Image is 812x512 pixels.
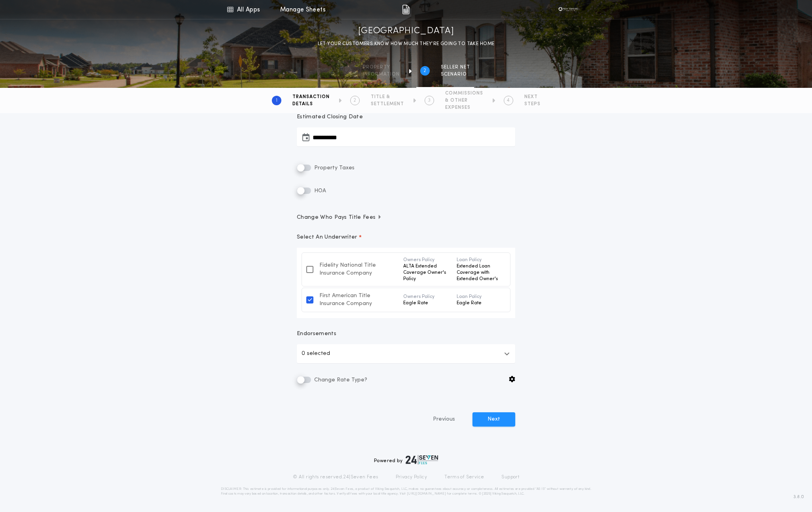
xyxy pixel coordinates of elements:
span: 3.8.0 [793,493,804,501]
p: DISCLAIMER: This estimate is provided for informational purposes only. 24|Seven Fees, a product o... [221,487,591,496]
p: © All rights reserved. 24|Seven Fees [293,474,378,480]
span: STEPS [524,101,541,107]
span: DETAILS [292,101,330,107]
span: COMMISSIONS [445,90,483,97]
p: Eagle Rate [457,300,504,306]
button: 0 selected [297,344,515,363]
h2: 2 [353,97,356,104]
span: SCENARIO [441,71,470,78]
div: Fidelity National Title Insurance Company [319,262,395,277]
span: TITLE & [371,94,404,100]
p: Loan Policy [457,294,504,300]
a: [URL][DOMAIN_NAME] [407,492,446,495]
button: Fidelity National Title Insurance CompanyOwners PolicyALTA Extended Coverage Owner's PolicyLoan P... [302,252,510,286]
span: SELLER NET [441,64,470,70]
p: Owners Policy [403,294,450,300]
span: Change Who Pays Title Fees [297,214,382,222]
p: 0 selected [302,349,330,358]
p: Estimated Closing Date [297,113,515,121]
p: Endorsements [297,330,515,338]
span: Property [363,64,400,70]
h2: 1 [276,97,277,104]
p: Select An Underwriter [297,233,357,241]
img: vs-icon [556,6,581,13]
p: LET YOUR CUSTOMERS KNOW HOW MUCH THEY’RE GOING TO TAKE HOME [318,40,495,48]
span: HOA [313,188,326,194]
div: Powered by [374,455,438,465]
h2: 2 [423,68,426,74]
div: First American Title Insurance Company [319,292,395,308]
button: Next [472,412,515,427]
p: Extended Loan Coverage with Extended Owner's [457,263,504,282]
span: Property Taxes [313,165,355,171]
p: ALTA Extended Coverage Owner's Policy [403,263,450,282]
p: Owners Policy [403,257,450,263]
h2: 3 [428,97,431,104]
p: Eagle Rate [403,300,450,306]
h2: 4 [507,97,510,104]
span: Change Rate Type? [313,377,367,383]
span: TRANSACTION [292,94,330,100]
span: EXPENSES [445,104,483,111]
span: NEXT [524,94,541,100]
a: Terms of Service [444,474,484,480]
button: Change Who Pays Title Fees [297,214,515,222]
span: SETTLEMENT [371,101,404,107]
a: Support [501,474,519,480]
a: Privacy Policy [396,474,427,480]
button: Previous [417,412,471,427]
p: Loan Policy [457,257,504,263]
h1: [GEOGRAPHIC_DATA] [358,25,454,38]
span: information [363,71,400,78]
img: img [402,5,410,14]
img: logo [406,455,438,465]
button: First American Title Insurance CompanyOwners PolicyEagle RateLoan PolicyEagle Rate [302,288,510,312]
span: & OTHER [445,97,483,104]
